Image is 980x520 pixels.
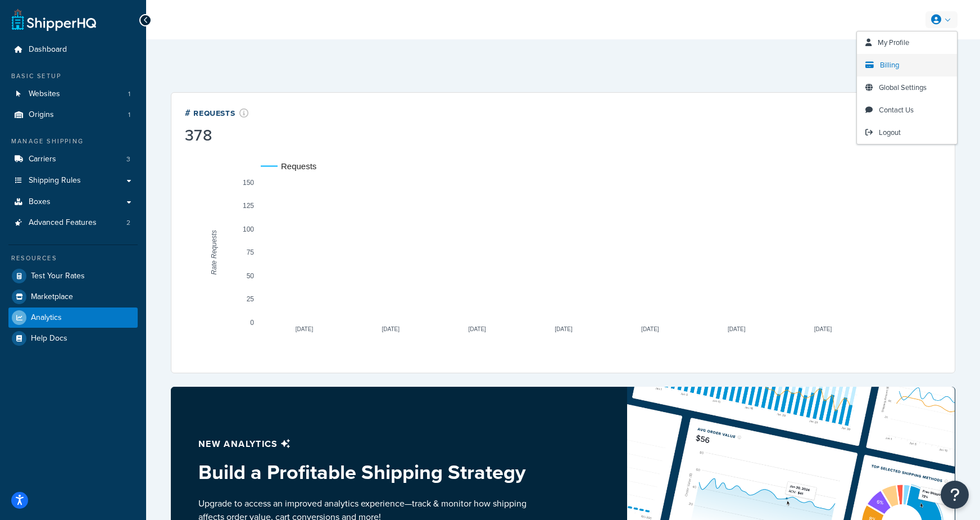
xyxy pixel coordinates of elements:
[857,121,957,144] a: Logout
[728,326,746,332] text: [DATE]
[126,218,130,228] span: 2
[941,481,969,509] button: Open Resource Center
[879,82,927,93] span: Global Settings
[29,155,56,164] span: Carriers
[29,45,67,55] span: Dashboard
[128,110,130,120] span: 1
[247,248,255,256] text: 75
[8,308,138,328] a: Analytics
[243,225,254,233] text: 100
[8,137,138,146] div: Manage Shipping
[29,89,60,99] span: Websites
[878,37,909,48] span: My Profile
[8,328,138,349] a: Help Docs
[185,106,249,119] div: # Requests
[29,110,54,120] span: Origins
[296,326,314,332] text: [DATE]
[8,39,138,60] a: Dashboard
[281,161,316,171] text: Requests
[857,76,957,99] a: Global Settings
[814,326,832,332] text: [DATE]
[185,128,249,143] div: 378
[382,326,400,332] text: [DATE]
[185,146,942,359] svg: A chart.
[8,149,138,170] a: Carriers3
[243,202,254,210] text: 125
[879,127,901,138] span: Logout
[8,287,138,307] a: Marketplace
[8,105,138,125] a: Origins1
[468,326,486,332] text: [DATE]
[8,266,138,286] a: Test Your Rates
[29,218,97,228] span: Advanced Features
[126,155,130,164] span: 3
[250,319,254,327] text: 0
[880,60,899,70] span: Billing
[8,71,138,81] div: Basic Setup
[243,179,254,187] text: 150
[29,197,51,207] span: Boxes
[8,105,138,125] li: Origins
[8,212,138,233] a: Advanced Features2
[198,436,536,452] p: New analytics
[31,272,85,281] span: Test Your Rates
[8,84,138,105] a: Websites1
[31,334,67,343] span: Help Docs
[857,54,957,76] a: Billing
[128,89,130,99] span: 1
[8,192,138,212] a: Boxes
[198,461,536,483] h3: Build a Profitable Shipping Strategy
[555,326,573,332] text: [DATE]
[8,170,138,191] a: Shipping Rules
[641,326,659,332] text: [DATE]
[8,212,138,233] li: Advanced Features
[879,105,914,115] span: Contact Us
[8,254,138,263] div: Resources
[210,230,218,274] text: Rate Requests
[31,313,62,323] span: Analytics
[247,295,255,303] text: 25
[8,149,138,170] li: Carriers
[857,99,957,121] a: Contact Us
[857,31,957,54] a: My Profile
[31,292,73,302] span: Marketplace
[8,84,138,105] li: Websites
[247,272,255,280] text: 50
[29,176,81,186] span: Shipping Rules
